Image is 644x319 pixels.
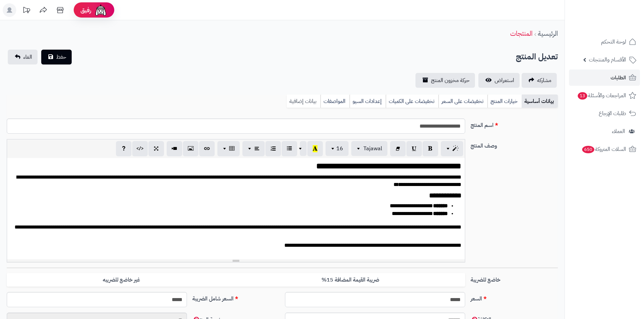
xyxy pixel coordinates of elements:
[577,91,626,100] span: المراجعات والأسئلة
[350,95,386,108] a: إعدادات السيو
[522,95,558,108] a: بيانات أساسية
[431,76,470,84] span: حركة مخزون المنتج
[537,76,551,84] span: مشاركه
[569,70,640,86] a: الطلبات
[336,144,343,153] span: 16
[468,139,560,150] label: وصف المنتج
[468,118,560,129] label: اسم المنتج
[601,37,626,47] span: لوحة التحكم
[578,92,587,100] span: 13
[236,273,465,287] label: ضريبة القيمة المضافة 15%
[522,73,557,88] a: مشاركه
[589,55,626,64] span: الأقسام والمنتجات
[611,73,626,82] span: الطلبات
[569,34,640,50] a: لوحة التحكم
[569,141,640,157] a: السلات المتروكة650
[56,53,66,61] span: حفظ
[320,95,350,108] a: المواصفات
[581,144,626,154] span: السلات المتروكة
[538,28,558,38] a: الرئيسية
[468,292,560,303] label: السعر
[478,73,520,88] a: استعراض
[94,3,108,17] img: ai-face.png
[41,50,72,64] button: حفظ
[18,3,35,19] a: تحديثات المنصة
[569,123,640,139] a: العملاء
[23,53,32,61] span: الغاء
[326,141,349,156] button: 16
[612,127,625,136] span: العملاء
[363,144,382,153] span: Tajawal
[495,76,514,84] span: استعراض
[438,95,487,108] a: تخفيضات على السعر
[516,50,558,64] h2: تعديل المنتج
[569,105,640,122] a: طلبات الإرجاع
[487,95,522,108] a: خيارات المنتج
[7,273,236,287] label: غير خاضع للضريبه
[582,146,594,153] span: 650
[415,73,475,88] a: حركة مخزون المنتج
[287,95,320,108] a: بيانات إضافية
[386,95,438,108] a: تخفيضات على الكميات
[569,87,640,104] a: المراجعات والأسئلة13
[8,50,38,64] a: الغاء
[190,292,282,303] label: السعر شامل الضريبة
[598,19,638,33] img: logo-2.png
[468,273,560,284] label: خاضع للضريبة
[599,109,626,118] span: طلبات الإرجاع
[510,28,532,38] a: المنتجات
[351,141,387,156] button: Tajawal
[80,6,91,14] span: رفيق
